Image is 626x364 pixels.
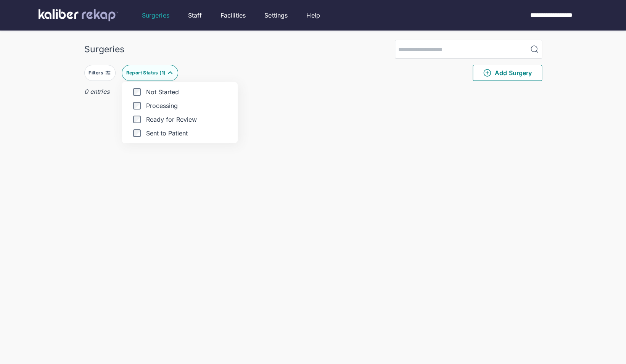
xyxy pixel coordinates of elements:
[134,130,140,136] input: Sent to Patient
[188,11,202,20] a: Staff
[84,44,124,55] div: Surgeries
[264,11,288,20] a: Settings
[167,70,173,76] img: filter-caret-up-teal.ae51ebe3.svg
[473,65,542,81] button: Add Surgery
[89,70,105,76] div: Filters
[122,65,178,81] button: Report Status (1)
[134,89,140,95] input: Not Started
[84,87,542,96] div: 0 entries
[105,70,111,76] img: faders-horizontal-grey.d550dbda.svg
[128,102,232,110] label: Processing
[39,9,118,21] img: kaliber labs logo
[220,11,246,20] a: Facilities
[128,88,232,96] label: Not Started
[142,11,169,20] a: Surgeries
[483,68,492,77] img: PlusCircleGreen.5fd88d77.svg
[134,116,140,122] input: Ready for Review
[530,45,539,54] img: MagnifyingGlass.1dc66aab.svg
[128,129,232,137] label: Sent to Patient
[483,68,532,77] span: Add Surgery
[84,65,116,81] button: Filters
[134,103,140,109] input: Processing
[306,11,320,20] a: Help
[126,70,167,76] div: Report Status ( 1 )
[128,116,232,123] label: Ready for Review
